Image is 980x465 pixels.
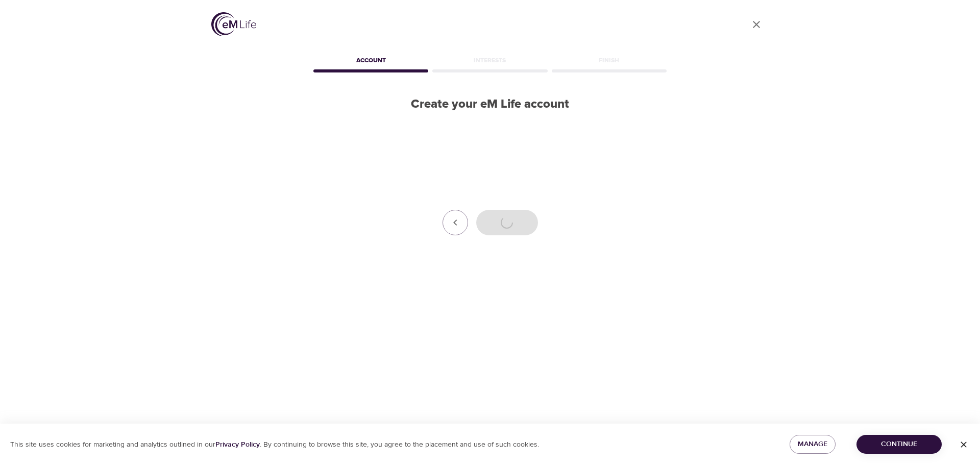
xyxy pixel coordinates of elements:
[798,438,827,451] span: Manage
[744,12,769,37] a: close
[311,97,669,112] h2: Create your eM Life account
[865,438,934,451] span: Continue
[211,12,256,36] img: logo
[856,435,942,454] button: Continue
[790,435,836,454] button: Manage
[215,440,260,449] a: Privacy Policy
